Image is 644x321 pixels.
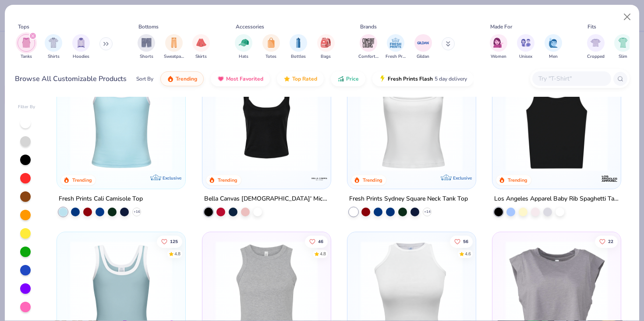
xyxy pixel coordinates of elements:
[517,34,534,60] button: filter button
[356,69,467,171] img: 94a2aa95-cd2b-4983-969b-ecd512716e9a
[591,38,601,48] img: Cropped Image
[160,71,204,86] button: Trending
[614,34,632,60] button: filter button
[235,34,252,60] button: filter button
[167,75,174,82] img: trending.gif
[265,53,276,60] span: Totes
[49,38,59,48] img: Shirts Image
[59,194,143,205] div: Fresh Prints Cali Camisole Top
[211,71,270,86] button: Most Favorited
[453,175,472,181] span: Exclusive
[236,23,264,31] div: Accessories
[138,34,155,60] button: filter button
[138,34,155,60] div: filter for Shorts
[66,69,177,171] img: a25d9891-da96-49f3-a35e-76288174bf3a
[349,194,468,205] div: Fresh Prints Sydney Square Neck Tank Top
[386,34,406,60] button: filter button
[379,75,386,82] img: flash.gif
[18,34,35,60] button: filter button
[204,194,329,205] div: Bella Canvas [DEMOGRAPHIC_DATA]' Micro Ribbed Scoop Tank
[545,34,562,60] div: filter for Men
[601,170,618,187] img: Los Angeles Apparel logo
[331,71,365,86] button: Price
[619,9,636,25] button: Close
[21,38,31,48] img: Tanks Image
[196,38,206,48] img: Skirts Image
[239,38,249,48] img: Hats Image
[435,74,467,84] span: 5 day delivery
[235,34,252,60] div: filter for Hats
[318,240,323,244] span: 46
[491,53,506,60] span: Women
[262,34,280,60] button: filter button
[142,38,152,48] img: Shorts Image
[389,36,402,49] img: Fresh Prints Image
[358,34,379,60] button: filter button
[465,251,471,258] div: 4.6
[21,53,32,60] span: Tanks
[545,34,562,60] button: filter button
[192,34,210,60] div: filter for Skirts
[517,34,534,60] div: filter for Unisex
[169,38,179,48] img: Sweatpants Image
[358,34,379,60] div: filter for Comfort Colors
[548,38,558,48] img: Men Image
[164,34,184,60] button: filter button
[140,53,153,60] span: Shorts
[538,74,605,84] input: Try "T-Shirt"
[138,23,159,31] div: Bottoms
[73,53,89,60] span: Hoodies
[176,75,197,82] span: Trending
[217,75,224,82] img: most_fav.gif
[346,75,359,82] span: Price
[360,23,377,31] div: Brands
[450,236,473,248] button: Like
[424,209,430,215] span: + 14
[134,209,140,215] span: + 16
[322,69,433,171] img: 80dc4ece-0e65-4f15-94a6-2a872a258fbd
[15,74,127,84] div: Browse All Customizable Products
[157,236,182,248] button: Like
[614,34,632,60] div: filter for Slim
[164,53,184,60] span: Sweatpants
[18,104,35,110] div: Filter By
[317,34,335,60] div: filter for Bags
[277,71,324,86] button: Top Rated
[608,240,613,244] span: 22
[290,34,307,60] div: filter for Bottles
[414,34,432,60] div: filter for Gildan
[358,53,379,60] span: Comfort Colors
[292,75,317,82] span: Top Rated
[494,194,619,205] div: Los Angeles Apparel Baby Rib Spaghetti Tank
[388,75,433,82] span: Fresh Prints Flash
[18,23,29,31] div: Tops
[490,34,507,60] div: filter for Women
[291,53,306,60] span: Bottles
[386,53,406,60] span: Fresh Prints
[45,34,62,60] div: filter for Shirts
[362,36,375,49] img: Comfort Colors Image
[587,34,605,60] button: filter button
[618,38,628,48] img: Slim Image
[226,75,263,82] span: Most Favorited
[490,34,507,60] button: filter button
[372,71,474,86] button: Fresh Prints Flash5 day delivery
[192,34,210,60] button: filter button
[18,34,35,60] div: filter for Tanks
[587,34,605,60] div: filter for Cropped
[519,53,532,60] span: Unisex
[304,236,327,248] button: Like
[76,38,86,48] img: Hoodies Image
[136,75,153,83] div: Sort By
[317,34,335,60] button: filter button
[493,38,503,48] img: Women Image
[587,23,596,31] div: Fits
[619,53,627,60] span: Slim
[467,69,578,171] img: 63ed7c8a-03b3-4701-9f69-be4b1adc9c5f
[72,34,90,60] div: filter for Hoodies
[417,53,429,60] span: Gildan
[549,53,558,60] span: Men
[595,236,618,248] button: Like
[170,240,178,244] span: 125
[164,34,184,60] div: filter for Sweatpants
